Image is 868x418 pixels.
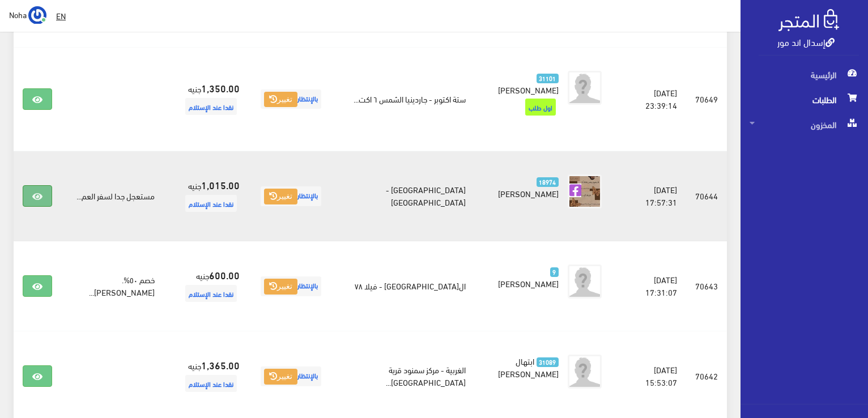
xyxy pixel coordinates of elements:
[201,357,240,372] strong: 1,365.00
[568,355,602,389] img: avatar.png
[185,375,237,392] span: نقدا عند الإستلام
[164,241,249,331] td: جنيه
[185,285,237,302] span: نقدا عند الإستلام
[550,267,559,277] span: 9
[498,185,559,201] span: [PERSON_NAME]
[741,87,868,112] a: الطلبات
[209,267,240,282] strong: 600.00
[61,241,164,331] td: خصم ٥٠%. [PERSON_NAME]...
[498,82,559,97] span: [PERSON_NAME]
[686,151,727,241] td: 70644
[28,6,46,24] img: ...
[185,98,237,115] span: نقدا عند الإستلام
[778,9,839,31] img: .
[201,177,240,192] strong: 1,015.00
[333,47,475,151] td: ستة اكتوبر - جاردينيا الشمس ٦ اكت...
[261,366,321,386] span: بالإنتظار
[620,241,686,331] td: [DATE] 17:31:07
[498,353,559,381] span: ابتهال [PERSON_NAME]
[333,151,475,241] td: [GEOGRAPHIC_DATA] - [GEOGRAPHIC_DATA]
[568,265,602,298] img: avatar.png
[537,357,559,367] span: 31089
[620,47,686,151] td: [DATE] 23:39:14
[164,151,249,241] td: جنيه
[777,33,835,50] a: إسدال اند مور
[537,177,559,187] span: 18974
[568,174,602,208] img: picture
[264,279,297,295] button: تغيير
[686,241,727,331] td: 70643
[493,355,559,379] a: 31089 ابتهال [PERSON_NAME]
[201,80,240,95] strong: 1,350.00
[741,112,868,137] a: المخزون
[261,89,321,109] span: بالإنتظار
[620,151,686,241] td: [DATE] 17:57:31
[264,369,297,385] button: تغيير
[741,62,868,87] a: الرئيسية
[686,47,727,151] td: 70649
[333,241,475,331] td: ال[GEOGRAPHIC_DATA] - فيلا ٧٨
[164,47,249,151] td: جنيه
[493,174,559,199] a: 18974 [PERSON_NAME]
[750,87,859,112] span: الطلبات
[185,195,237,212] span: نقدا عند الإستلام
[261,276,321,296] span: بالإنتظار
[264,92,297,108] button: تغيير
[261,186,321,206] span: بالإنتظار
[61,151,164,241] td: مستعجل جدا لسفر العم...
[56,8,66,23] u: EN
[525,99,556,116] span: اول طلب
[537,74,559,83] span: 31101
[9,6,46,24] a: ... Noha
[498,275,559,291] span: [PERSON_NAME]
[568,71,602,105] img: avatar.png
[493,265,559,289] a: 9 [PERSON_NAME]
[52,6,70,26] a: EN
[750,62,859,87] span: الرئيسية
[264,189,297,204] button: تغيير
[9,7,27,22] span: Noha
[750,112,859,137] span: المخزون
[493,71,559,96] a: 31101 [PERSON_NAME]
